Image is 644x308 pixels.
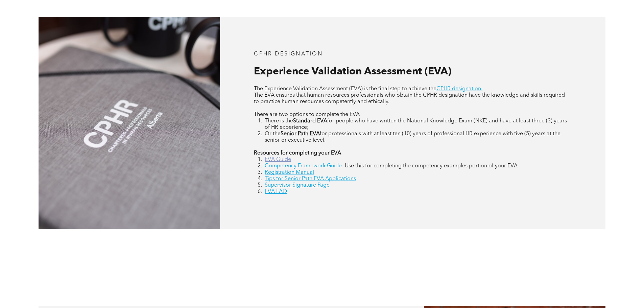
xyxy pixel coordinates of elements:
[293,118,327,124] strong: Standard EVA
[265,131,281,137] span: Or the
[254,93,565,104] span: The EVA ensures that human resources professionals who obtain the CPHR designation have the knowl...
[265,118,567,130] span: for people who have written the National Knowledge Exam (NKE) and have at least three (3) years o...
[265,157,291,162] a: EVA Guide
[342,163,518,169] span: - Use this for completing the competency examples portion of your EVA
[254,67,451,77] span: Experience Validation Assessment (EVA)
[281,131,320,137] strong: Senior Path EVA
[265,163,342,169] a: Competency Framework Guide
[265,189,287,194] a: EVA FAQ
[436,86,482,92] a: CPHR designation.
[265,170,314,175] a: Registration Manual
[254,51,323,57] span: CPHR DESIGNATION
[254,86,436,92] span: The Experience Validation Assessment (EVA) is the final step to achieve the
[254,112,360,117] span: There are two options to complete the EVA
[265,183,330,188] a: Supervisor Signature Page
[265,131,560,143] span: for professionals with at least ten (10) years of professional HR experience with five (5) years ...
[265,176,356,182] a: Tips for Senior Path EVA Applications
[254,150,341,156] strong: Resources for completing your EVA
[265,118,293,124] span: There is the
